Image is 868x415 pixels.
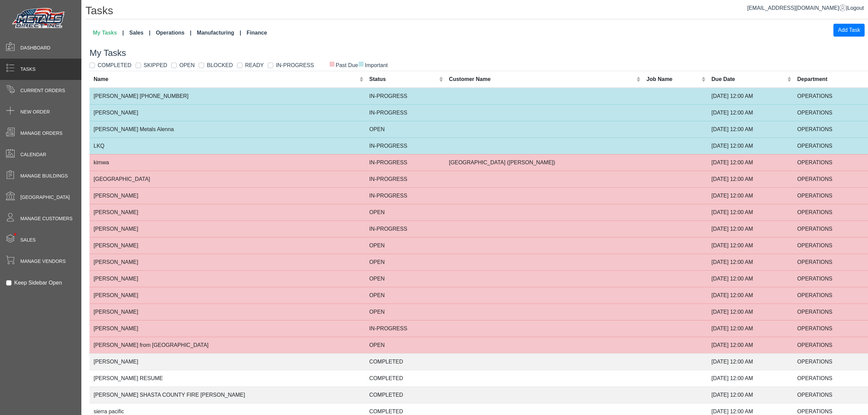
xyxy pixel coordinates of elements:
[20,130,62,137] span: Manage Orders
[365,320,445,337] td: IN-PROGRESS
[365,270,445,287] td: OPEN
[707,270,793,287] td: [DATE] 12:00 AM
[14,279,62,287] label: Keep Sidebar Open
[20,258,66,265] span: Manage Vendors
[20,66,36,73] span: Tasks
[365,154,445,171] td: IN-PROGRESS
[707,154,793,171] td: [DATE] 12:00 AM
[10,6,68,31] img: Metals Direct Inc Logo
[707,121,793,138] td: [DATE] 12:00 AM
[20,108,50,116] span: New Order
[707,353,793,370] td: [DATE] 12:00 AM
[793,337,868,353] td: OPERATIONS
[20,172,68,180] span: Manage Buildings
[793,320,868,337] td: OPERATIONS
[90,121,365,138] td: [PERSON_NAME] Metals Alenna
[365,104,445,121] td: IN-PROGRESS
[90,187,365,204] td: [PERSON_NAME]
[20,151,46,158] span: Calendar
[207,61,233,69] label: BLOCKED
[793,221,868,237] td: OPERATIONS
[153,26,194,40] a: Operations
[6,223,24,245] span: •
[90,287,365,304] td: [PERSON_NAME]
[365,88,445,105] td: IN-PROGRESS
[793,204,868,221] td: OPERATIONS
[707,138,793,154] td: [DATE] 12:00 AM
[365,353,445,370] td: COMPLETED
[90,26,126,40] a: My Tasks
[365,121,445,138] td: OPEN
[793,154,868,171] td: OPERATIONS
[833,24,865,37] button: Add Task
[20,87,65,94] span: Current Orders
[707,337,793,353] td: [DATE] 12:00 AM
[707,237,793,254] td: [DATE] 12:00 AM
[365,337,445,353] td: OPEN
[445,154,643,171] td: [GEOGRAPHIC_DATA] ([PERSON_NAME])
[20,194,70,201] span: [GEOGRAPHIC_DATA]
[365,237,445,254] td: OPEN
[90,221,365,237] td: [PERSON_NAME]
[793,254,868,270] td: OPERATIONS
[707,287,793,304] td: [DATE] 12:00 AM
[90,154,365,171] td: kimwa
[707,88,793,105] td: [DATE] 12:00 AM
[707,387,793,403] td: [DATE] 12:00 AM
[793,304,868,320] td: OPERATIONS
[90,370,365,387] td: [PERSON_NAME] RESUME
[707,370,793,387] td: [DATE] 12:00 AM
[365,187,445,204] td: IN-PROGRESS
[329,61,335,66] span: ■
[797,75,864,83] div: Department
[276,61,314,69] label: IN-PROGRESS
[20,215,73,222] span: Manage Customers
[793,387,868,403] td: OPERATIONS
[90,88,365,105] td: [PERSON_NAME] [PHONE_NUMBER]
[365,387,445,403] td: COMPLETED
[369,75,437,83] div: Status
[90,337,365,353] td: [PERSON_NAME] from [GEOGRAPHIC_DATA]
[245,61,264,69] label: READY
[90,138,365,154] td: LKQ
[707,104,793,121] td: [DATE] 12:00 AM
[793,237,868,254] td: OPERATIONS
[793,121,868,138] td: OPERATIONS
[747,4,864,12] div: |
[90,387,365,403] td: [PERSON_NAME] SHASTA COUNTY FIRE [PERSON_NAME]
[90,204,365,221] td: [PERSON_NAME]
[144,61,167,69] label: SKIPPED
[747,5,846,11] a: [EMAIL_ADDRESS][DOMAIN_NAME]
[90,237,365,254] td: [PERSON_NAME]
[90,254,365,270] td: [PERSON_NAME]
[793,287,868,304] td: OPERATIONS
[244,26,270,40] a: Finance
[329,62,358,68] span: Past Due
[365,171,445,187] td: IN-PROGRESS
[793,187,868,204] td: OPERATIONS
[365,138,445,154] td: IN-PROGRESS
[847,5,864,11] span: Logout
[90,104,365,121] td: [PERSON_NAME]
[647,75,700,83] div: Job Name
[365,287,445,304] td: OPEN
[793,270,868,287] td: OPERATIONS
[793,370,868,387] td: OPERATIONS
[707,304,793,320] td: [DATE] 12:00 AM
[711,75,786,83] div: Due Date
[707,254,793,270] td: [DATE] 12:00 AM
[194,26,244,40] a: Manufacturing
[365,304,445,320] td: OPEN
[365,204,445,221] td: OPEN
[707,171,793,187] td: [DATE] 12:00 AM
[793,138,868,154] td: OPERATIONS
[707,221,793,237] td: [DATE] 12:00 AM
[179,61,195,69] label: OPEN
[707,204,793,221] td: [DATE] 12:00 AM
[707,320,793,337] td: [DATE] 12:00 AM
[90,320,365,337] td: [PERSON_NAME]
[358,61,364,66] span: ■
[358,62,388,68] span: Important
[707,187,793,204] td: [DATE] 12:00 AM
